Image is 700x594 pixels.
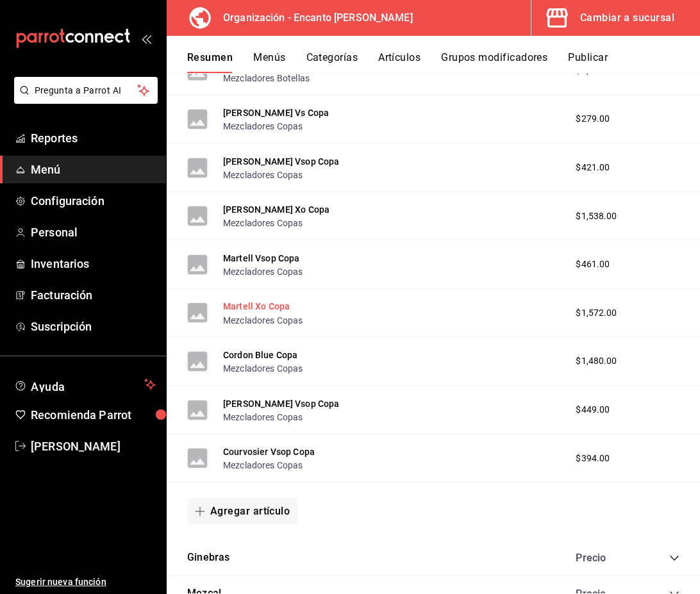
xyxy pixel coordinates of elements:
span: $394.00 [576,452,610,465]
button: Ginebras [187,550,229,565]
span: Inventarios [31,255,156,272]
span: $421.00 [576,161,610,174]
button: [PERSON_NAME] Vs Copa [223,106,329,119]
button: Categorías [306,51,358,73]
span: Configuración [31,192,156,210]
button: Menús [253,51,285,73]
button: Mezcladores Botellas [223,72,310,85]
div: Cambiar a sucursal [580,9,674,27]
span: [PERSON_NAME] [31,438,156,455]
button: Agregar artículo [187,498,297,525]
button: Artículos [378,51,421,73]
span: Pregunta a Parrot AI [35,84,138,97]
button: Martell Vsop Copa [223,252,300,265]
span: Recomienda Parrot [31,406,156,424]
button: collapse-category-row [669,553,679,563]
button: Mezcladores Copas [223,169,303,181]
span: Ayuda [31,377,139,392]
span: $1,480.00 [576,354,617,368]
button: Mezcladores Copas [223,120,303,133]
button: Grupos modificadores [441,51,547,73]
span: Reportes [31,129,156,147]
button: open_drawer_menu [141,33,151,44]
div: Precio [563,552,645,564]
div: navigation tabs [187,51,700,73]
button: [PERSON_NAME] Xo Copa [223,203,329,216]
button: [PERSON_NAME] Vsop Copa [223,155,339,168]
span: Personal [31,224,156,241]
button: Martell Xo Copa [223,300,290,313]
span: Suscripción [31,318,156,335]
button: Mezcladores Copas [223,459,303,472]
button: Mezcladores Copas [223,265,303,278]
span: $461.00 [576,258,610,271]
button: Mezcladores Copas [223,217,303,229]
button: [PERSON_NAME] Vsop Copa [223,397,339,410]
button: Mezcladores Copas [223,411,303,424]
h3: Organización - Encanto [PERSON_NAME] [213,10,413,26]
span: $1,538.00 [576,210,617,223]
button: Mezcladores Copas [223,362,303,375]
button: Resumen [187,51,233,73]
button: Cordon Blue Copa [223,349,297,361]
button: Publicar [568,51,608,73]
span: Facturación [31,286,156,304]
span: Sugerir nueva función [15,575,156,589]
button: Pregunta a Parrot AI [14,77,158,104]
span: Menú [31,161,156,178]
button: Mezcladores Copas [223,314,303,327]
span: $279.00 [576,112,610,126]
a: Pregunta a Parrot AI [9,93,158,106]
span: $449.00 [576,403,610,417]
button: Courvosier Vsop Copa [223,445,315,458]
span: $1,572.00 [576,306,617,320]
